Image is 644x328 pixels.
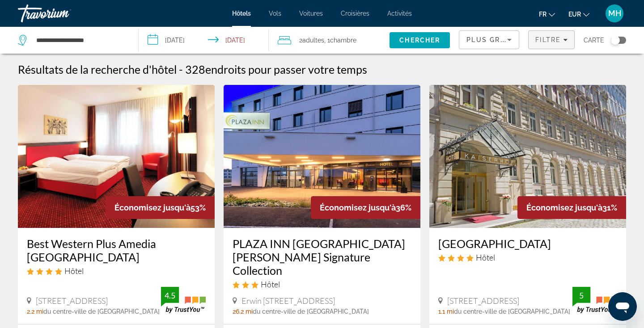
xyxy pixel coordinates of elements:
span: MH [608,9,621,18]
mat-select: Sort by [466,34,512,45]
span: 26.2 mi [233,308,253,315]
span: 2.2 mi [27,308,43,315]
a: Best Western Plus Amedia [GEOGRAPHIC_DATA] [27,237,206,264]
span: Plus grandes économies [466,36,573,43]
button: Select check in and out date [139,27,268,54]
div: 31% [517,196,626,219]
div: 36% [311,196,420,219]
button: Change language [539,8,555,21]
span: 2 [299,34,324,46]
div: 5 [572,290,590,301]
img: TrustYou guest rating badge [161,287,206,313]
span: Chambre [330,37,356,44]
div: 4.5 [161,290,179,301]
button: Filters [528,30,575,49]
a: Travorium [18,2,107,25]
span: Carte [584,34,604,46]
a: PLAZA INN [GEOGRAPHIC_DATA][PERSON_NAME] Signature Collection [233,237,411,277]
div: 4 star Hotel [438,252,617,262]
img: Hotel Kaiserhof Wien [429,85,626,228]
span: , 1 [324,34,356,46]
img: TrustYou guest rating badge [572,287,617,313]
span: [STREET_ADDRESS] [36,296,108,306]
iframe: Bouton de lancement de la fenêtre de messagerie [608,292,637,321]
button: Toggle map [604,36,626,44]
span: Filtre [535,36,561,43]
span: du centre-ville de [GEOGRAPHIC_DATA] [43,308,160,315]
span: Hôtel [261,279,280,289]
span: - [179,63,183,76]
button: User Menu [603,4,626,23]
span: du centre-ville de [GEOGRAPHIC_DATA] [454,308,570,315]
h1: Résultats de la recherche d'hôtel [18,63,177,76]
a: [GEOGRAPHIC_DATA] [438,237,617,250]
span: endroits pour passer votre temps [205,63,367,76]
div: 53% [106,196,215,219]
img: Best Western Plus Amedia Wien [18,85,215,228]
span: EUR [568,11,581,18]
a: Croisières [341,10,369,17]
a: Vols [269,10,281,17]
input: Search hotel destination [35,34,125,47]
span: Erwin [STREET_ADDRESS] [241,296,335,306]
img: PLAZA INN Wiener Neustadt BW Signature Collection [224,85,420,228]
span: 1.1 mi [438,308,454,315]
span: Économisez jusqu'à [526,203,602,212]
span: du centre-ville de [GEOGRAPHIC_DATA] [253,308,369,315]
span: Économisez jusqu'à [320,203,396,212]
h2: 328 [185,63,367,76]
button: Search [390,32,450,48]
a: Voitures [299,10,323,17]
span: Économisez jusqu'à [114,203,191,212]
a: Activités [387,10,412,17]
span: Chercher [399,37,440,44]
span: fr [539,11,547,18]
button: Travelers: 2 adults, 0 children [269,27,390,54]
span: Hôtel [64,266,84,276]
a: Hôtels [232,10,251,17]
span: Adultes [302,37,324,44]
span: [STREET_ADDRESS] [447,296,519,306]
button: Change currency [568,8,589,21]
div: 4 star Hotel [27,266,206,276]
div: 3 star Hotel [233,279,411,289]
span: Hôtel [476,252,495,262]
